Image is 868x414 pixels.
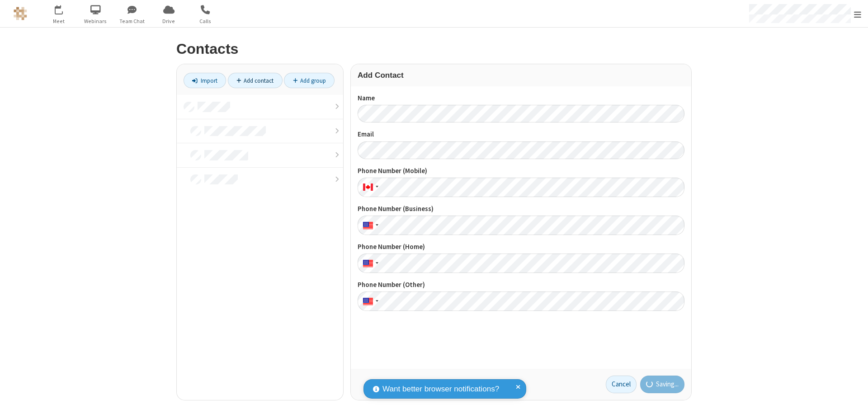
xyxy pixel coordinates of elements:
[358,178,381,197] div: Canada: + 1
[152,17,186,25] span: Drive
[358,216,381,235] div: United States: + 1
[79,17,113,25] span: Webinars
[358,292,381,311] div: United States: + 1
[14,7,27,20] img: QA Selenium DO NOT DELETE OR CHANGE
[228,73,283,88] a: Add contact
[115,17,149,25] span: Team Chat
[358,204,684,214] label: Phone Number (Business)
[606,376,637,394] a: Cancel
[358,254,381,273] div: United States: + 1
[42,17,76,25] span: Meet
[358,280,684,290] label: Phone Number (Other)
[358,93,684,103] label: Name
[656,379,679,390] span: Saving...
[358,166,684,176] label: Phone Number (Mobile)
[358,242,684,252] label: Phone Number (Home)
[284,73,335,88] a: Add group
[184,73,226,88] a: Import
[358,71,684,80] h3: Add Contact
[61,5,67,12] div: 1
[176,41,692,57] h2: Contacts
[358,129,684,140] label: Email
[189,17,222,25] span: Calls
[382,383,499,395] span: Want better browser notifications?
[640,376,685,394] button: Saving...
